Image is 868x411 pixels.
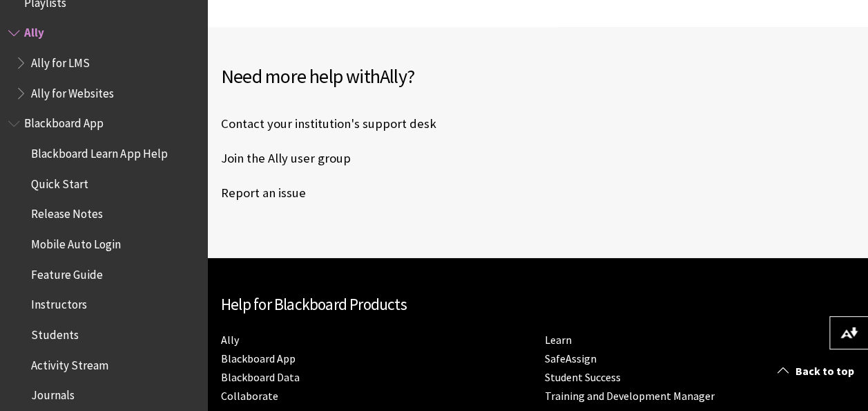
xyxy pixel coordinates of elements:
span: Ally for LMS [31,51,90,70]
span: Mobile Auto Login [31,232,121,251]
span: Blackboard App [24,112,104,131]
a: Blackboard App [221,351,296,366]
span: Ally [380,64,407,89]
span: Feature Guide [31,263,103,282]
a: Contact your institution's support desk [221,113,436,134]
a: SafeAssign [545,351,597,366]
a: Collaborate [221,389,278,403]
a: Learn [545,333,572,347]
h2: Help for Blackboard Products [221,293,854,317]
a: Ally [221,333,239,347]
nav: Book outline for Anthology Ally Help [8,21,199,105]
a: Report an issue [221,183,306,203]
a: Student Success [545,370,621,385]
h2: Need more help with ? [221,62,854,91]
span: Instructors [31,293,87,312]
span: Blackboard Learn App Help [31,142,167,161]
a: Blackboard Data [221,370,300,385]
span: Quick Start [31,172,88,191]
span: Ally for Websites [31,82,114,100]
span: Journals [31,384,75,403]
span: Students [31,323,79,342]
a: Back to top [767,358,868,384]
a: Join the Ally user group [221,148,351,169]
span: Release Notes [31,203,103,221]
span: Ally [24,21,44,40]
a: Training and Development Manager [545,389,715,403]
span: Activity Stream [31,354,108,372]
